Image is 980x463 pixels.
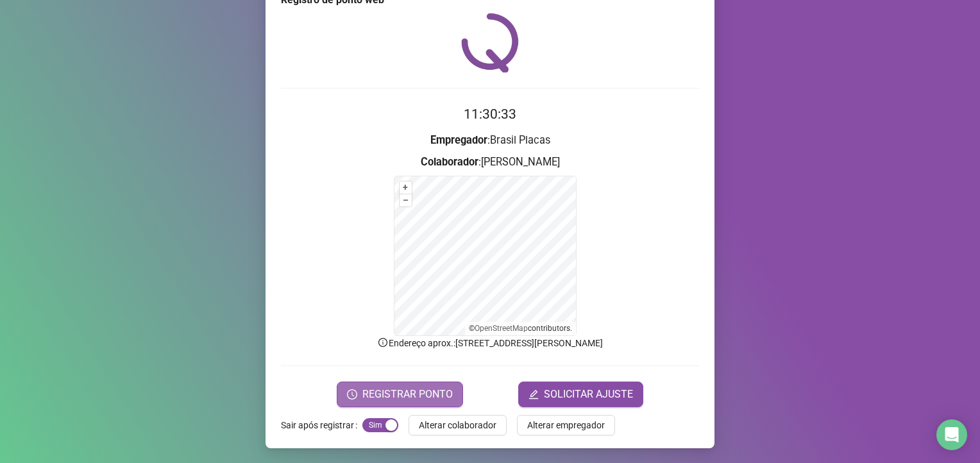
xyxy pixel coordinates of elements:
[544,387,633,402] span: SOLICITAR AJUSTE
[347,389,357,400] span: clock-circle
[936,419,967,450] div: Open Intercom Messenger
[281,415,362,435] label: Sair após registrar
[528,389,539,400] span: edit
[517,415,615,435] button: Alterar empregador
[409,415,507,435] button: Alterar colaborador
[400,194,412,206] button: –
[430,134,487,146] strong: Empregador
[464,106,516,122] time: 11:30:33
[400,181,412,194] button: +
[475,324,528,333] a: OpenStreetMap
[281,132,699,149] h3: : Brasil Placas
[518,382,643,407] button: editSOLICITAR AJUSTE
[469,324,572,333] li: © contributors.
[461,13,519,72] img: QRPoint
[362,387,453,402] span: REGISTRAR PONTO
[337,382,463,407] button: REGISTRAR PONTO
[419,418,496,432] span: Alterar colaborador
[421,156,478,168] strong: Colaborador
[377,337,389,348] span: info-circle
[281,154,699,171] h3: : [PERSON_NAME]
[527,418,605,432] span: Alterar empregador
[281,336,699,350] p: Endereço aprox. : [STREET_ADDRESS][PERSON_NAME]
